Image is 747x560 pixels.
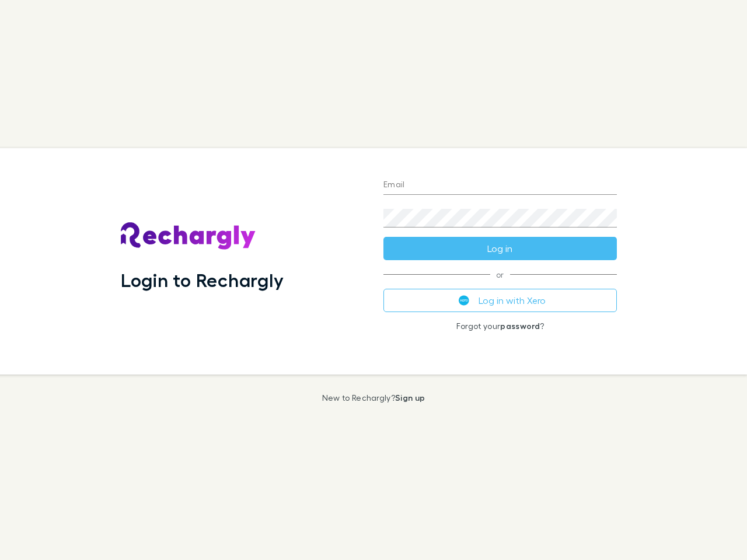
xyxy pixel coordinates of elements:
p: Forgot your ? [383,321,617,331]
h1: Login to Rechargly [121,269,284,291]
button: Log in with Xero [383,289,617,312]
a: password [500,321,540,331]
img: Rechargly's Logo [121,222,256,250]
a: Sign up [395,393,425,402]
button: Log in [383,237,617,260]
img: Xero's logo [459,295,469,306]
p: New to Rechargly? [322,393,425,402]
